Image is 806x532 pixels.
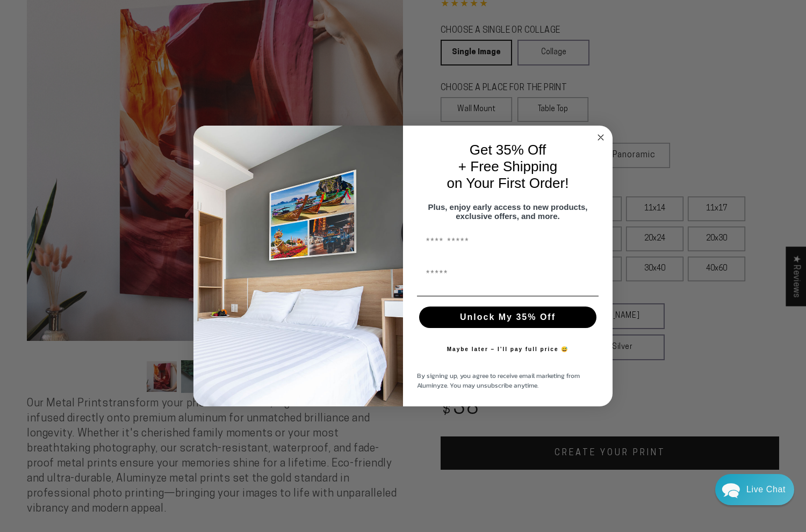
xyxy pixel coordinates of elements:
[470,142,546,158] span: Get 35% Off
[746,474,786,505] div: Contact Us Directly
[447,175,569,191] span: on Your First Order!
[193,126,403,407] img: 728e4f65-7e6c-44e2-b7d1-0292a396982f.jpeg
[428,202,588,221] span: Plus, enjoy early access to new products, exclusive offers, and more.
[458,158,557,174] span: + Free Shipping
[417,296,599,296] img: underline
[715,474,794,505] div: Chat widget toggle
[594,131,607,144] button: Close dialog
[442,339,574,360] button: Maybe later – I’ll pay full price 😅
[417,371,580,390] span: By signing up, you agree to receive email marketing from Aluminyze. You may unsubscribe anytime.
[419,307,596,328] button: Unlock My 35% Off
